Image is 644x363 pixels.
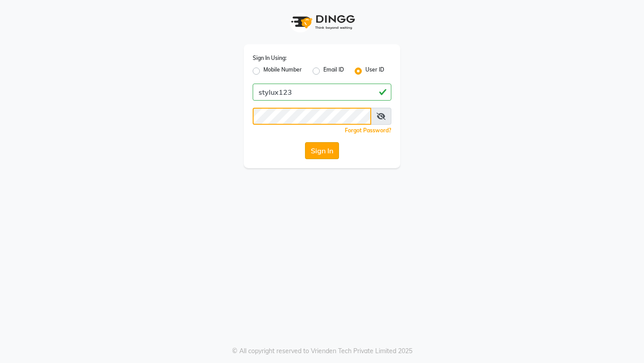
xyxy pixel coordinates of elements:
[263,66,302,76] label: Mobile Number
[345,127,391,134] a: Forgot Password?
[253,84,391,101] input: Username
[365,66,384,76] label: User ID
[286,9,358,35] img: logo1.svg
[253,54,287,62] label: Sign In Using:
[253,108,371,125] input: Username
[305,142,339,159] button: Sign In
[323,66,344,76] label: Email ID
